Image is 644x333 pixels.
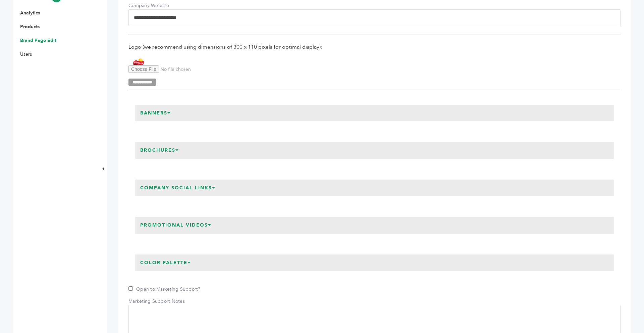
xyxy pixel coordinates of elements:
[135,217,217,234] h3: Promotional Videos
[128,286,201,293] label: Open to Marketing Support?
[135,142,184,159] h3: Brochures
[135,105,176,122] h3: Banners
[128,43,621,51] span: Logo (we recommend using dimensions of 300 x 110 pixels for optimal display):
[128,298,185,305] label: Marketing Support Notes
[20,51,32,57] a: Users
[20,37,56,44] a: Brand Page Edit
[128,286,133,291] input: Open to Marketing Support?
[20,10,40,16] a: Analytics
[135,254,196,271] h3: Color Palette
[128,2,175,9] label: Company Website
[20,23,40,30] a: Products
[135,180,221,196] h3: Company Social Links
[128,58,149,65] img: Frito-Lay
